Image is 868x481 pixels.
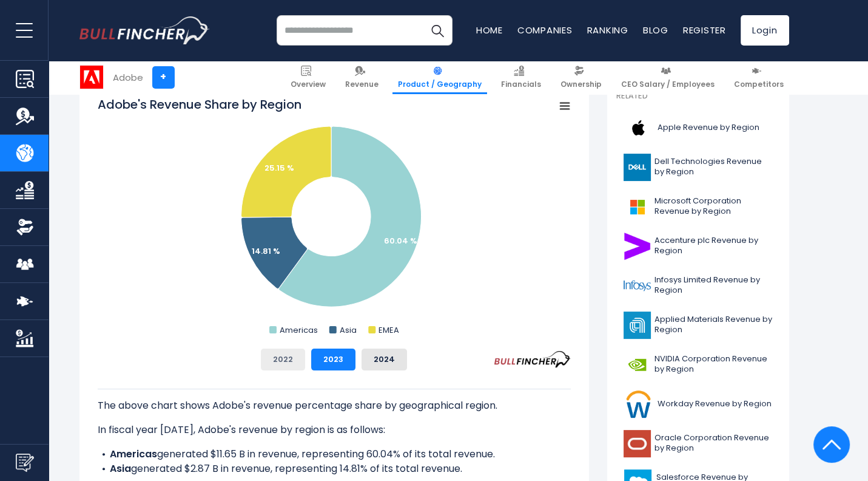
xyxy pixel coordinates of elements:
p: Related [616,91,780,101]
li: generated $11.65 B in revenue, representing 60.04% of its total revenue. [98,447,571,462]
img: INFY logo [624,272,651,299]
a: Ranking [587,24,628,36]
img: ACN logo [624,233,651,260]
text: Americas [280,324,318,336]
a: Applied Materials Revenue by Region [616,309,780,342]
a: Ownership [555,61,607,94]
span: Apple Revenue by Region [658,123,759,133]
span: Revenue [345,80,378,89]
span: Applied Materials Revenue by Region [654,315,773,335]
button: 2022 [261,349,305,370]
img: WDAY logo [624,391,654,418]
button: 2023 [311,349,355,370]
text: 14.81 % [252,245,280,257]
p: The above chart shows Adobe's revenue percentage share by geographical region. [98,398,571,413]
a: Workday Revenue by Region [616,387,780,421]
button: 2024 [362,349,407,370]
a: Blog [643,24,668,36]
span: NVIDIA Corporation Revenue by Region [654,354,773,375]
li: generated $2.87 B in revenue, representing 14.81% of its total revenue. [98,462,571,476]
text: 60.04 % [384,235,417,247]
img: bullfincher logo [79,16,210,44]
a: Register [683,24,726,36]
img: Ownership [16,218,34,236]
img: DELL logo [624,154,651,181]
span: Workday Revenue by Region [658,399,772,409]
a: Login [741,15,789,46]
text: 25.15 % [264,162,294,174]
img: ADBE logo [80,66,103,89]
button: Search [422,15,453,46]
span: Microsoft Corporation Revenue by Region [654,196,773,217]
span: Competitors [734,80,784,89]
a: NVIDIA Corporation Revenue by Region [616,348,780,381]
span: Financials [501,80,541,89]
img: ORCL logo [624,430,651,457]
b: Asia [110,462,131,476]
a: Overview [285,61,331,94]
a: Revenue [340,61,384,94]
a: + [152,66,175,89]
svg: Adobe's Revenue Share by Region [98,96,571,339]
span: Infosys Limited Revenue by Region [654,275,773,296]
p: In fiscal year [DATE], Adobe's revenue by region is as follows: [98,423,571,437]
a: Home [476,24,503,36]
b: Americas [110,447,157,461]
img: AMAT logo [624,312,651,339]
span: Overview [291,80,326,89]
a: Dell Technologies Revenue by Region [616,151,780,184]
text: EMEA [378,324,399,336]
a: Oracle Corporation Revenue by Region [616,427,780,460]
img: AAPL logo [624,114,654,142]
a: Product / Geography [392,61,487,94]
a: Microsoft Corporation Revenue by Region [616,190,780,223]
img: NVDA logo [624,351,651,378]
span: Product / Geography [398,80,482,89]
span: Accenture plc Revenue by Region [654,236,773,256]
text: Asia [339,324,356,336]
a: Companies [517,24,573,36]
a: Competitors [728,61,789,94]
a: Financials [496,61,547,94]
span: Oracle Corporation Revenue by Region [654,433,773,454]
a: CEO Salary / Employees [616,61,720,94]
div: Adobe [113,70,143,84]
a: Infosys Limited Revenue by Region [616,269,780,302]
a: Go to homepage [79,16,210,44]
tspan: Adobe's Revenue Share by Region [98,96,301,113]
span: Ownership [560,80,602,89]
span: Dell Technologies Revenue by Region [654,157,773,177]
img: MSFT logo [624,193,651,220]
a: Accenture plc Revenue by Region [616,230,780,263]
a: Apple Revenue by Region [616,111,780,145]
span: CEO Salary / Employees [621,80,715,89]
